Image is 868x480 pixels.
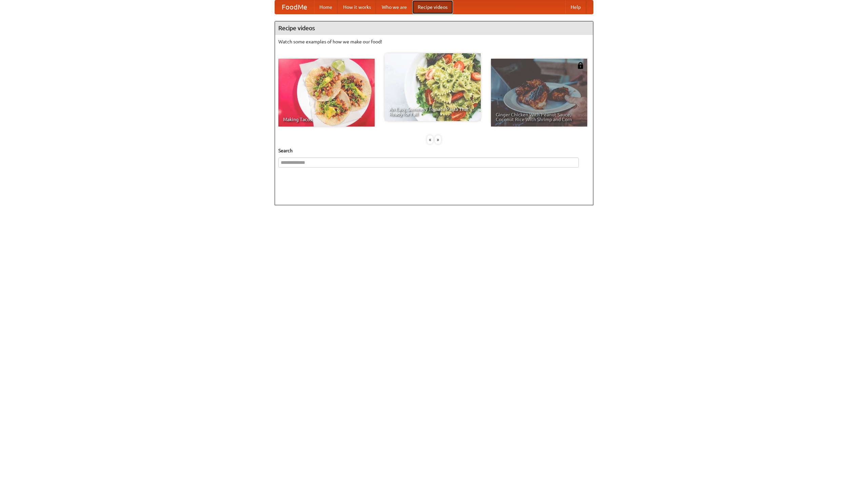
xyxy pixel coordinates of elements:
div: » [435,135,441,144]
h4: Recipe videos [275,21,593,35]
a: Making Tacos [278,59,375,127]
span: An Easy, Summery Tomato Pasta That's Ready for Fall [389,107,476,116]
a: An Easy, Summery Tomato Pasta That's Ready for Fall [384,53,481,121]
a: Recipe videos [412,0,453,14]
a: FoodMe [275,0,314,14]
img: 483408.png [577,62,584,69]
p: Watch some examples of how we make our food! [278,38,590,45]
a: How it works [338,0,376,14]
div: « [427,135,433,144]
h5: Search [278,147,590,154]
a: Who we are [376,0,412,14]
span: Making Tacos [283,117,370,122]
a: Help [565,0,586,14]
a: Home [314,0,338,14]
